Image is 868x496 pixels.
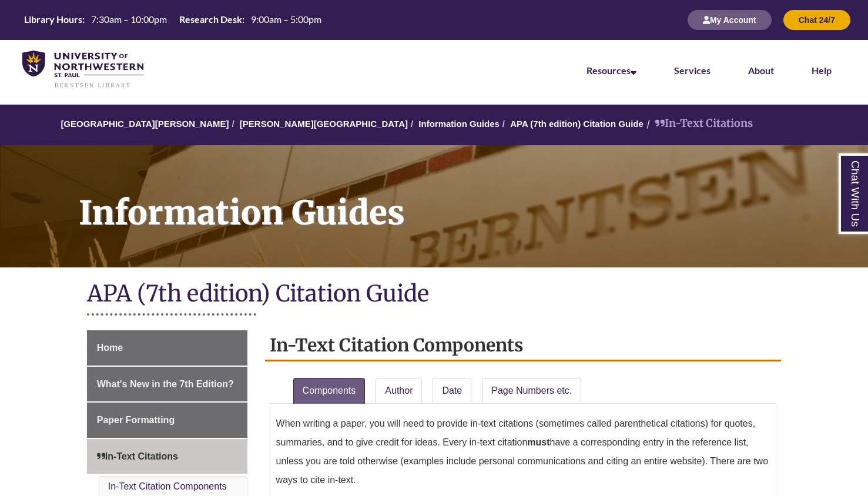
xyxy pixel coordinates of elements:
a: [PERSON_NAME][GEOGRAPHIC_DATA] [240,119,408,129]
h1: APA (7th edition) Citation Guide [87,279,782,310]
a: Date [433,378,471,404]
a: [GEOGRAPHIC_DATA][PERSON_NAME] [61,119,229,129]
span: Paper Formatting [97,415,175,425]
a: Information Guides [418,119,500,129]
a: Help [812,65,832,76]
button: Chat 24/7 [783,10,850,30]
span: 9:00am – 5:00pm [251,14,321,25]
p: When writing a paper, you will need to provide in-text citations (sometimes called parenthetical ... [276,410,770,494]
span: Home [97,343,123,353]
a: Paper Formatting [87,403,247,438]
a: Author [376,378,422,404]
a: Home [87,330,247,366]
span: 7:30am – 10:00pm [91,14,167,25]
h2: In-Text Citation Components [265,330,782,361]
th: Research Desk: [175,13,246,26]
img: UNWSP Library Logo [22,51,143,89]
a: Services [674,65,711,76]
a: In-Text Citations [87,439,247,474]
span: In-Text Citations [97,451,178,461]
span: What's New in the 7th Edition? [97,379,234,389]
a: About [748,65,774,76]
a: What's New in the 7th Edition? [87,367,247,402]
a: Resources [587,65,636,76]
a: Chat 24/7 [783,15,850,25]
a: Components [293,378,366,404]
li: In-Text Citations [644,115,753,132]
table: Hours Today [19,13,326,26]
strong: must [527,437,549,447]
h1: Information Guides [66,145,868,252]
a: In-Text Citation Components [108,481,227,491]
a: Hours Today [19,13,326,27]
a: Page Numbers etc. [482,378,581,404]
a: My Account [688,15,772,25]
a: APA (7th edition) Citation Guide [510,119,644,129]
button: My Account [688,10,772,30]
th: Library Hours: [19,13,86,26]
